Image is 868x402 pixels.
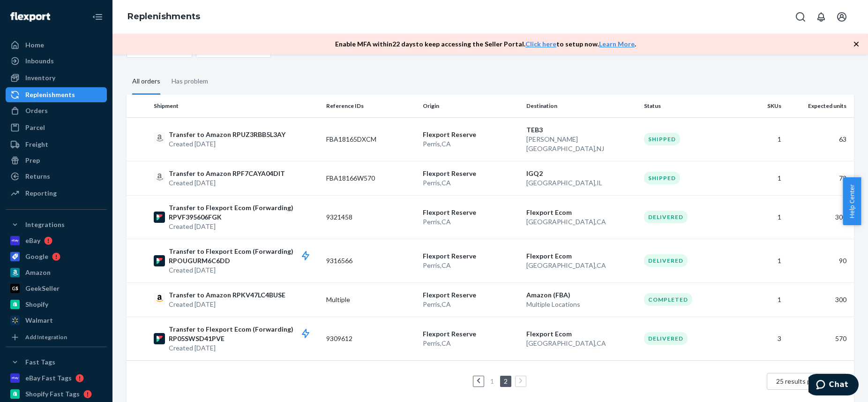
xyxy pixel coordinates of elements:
div: Inbounds [25,56,54,66]
p: Created [DATE] [169,343,319,353]
div: Inventory [25,73,55,83]
p: Perris , CA [423,139,519,149]
th: Destination [523,95,640,117]
button: Open Search Box [791,8,810,26]
div: Add Integration [25,333,67,341]
a: eBay [6,233,107,248]
div: Walmart [25,316,53,325]
p: Flexport Reserve [423,169,519,178]
p: Flexport Ecom [526,208,636,217]
a: eBay Fast Tags [6,371,107,386]
td: 300 [785,282,854,317]
td: 300 [785,195,854,239]
p: [GEOGRAPHIC_DATA] , CA [526,339,636,348]
button: Open notifications [812,8,831,26]
td: 1 [737,239,785,282]
div: Amazon [25,268,51,277]
p: Transfer to Flexport Ecom (Forwarding) RP05SWSD41PVE [169,325,319,343]
p: Perris , CA [423,178,519,188]
div: Google [25,252,48,261]
td: 1 [737,195,785,239]
p: [GEOGRAPHIC_DATA] , CA [526,217,636,227]
p: Created [DATE] [169,300,285,309]
p: IGQ2 [526,169,636,178]
a: Walmart [6,313,107,328]
p: Flexport Reserve [423,130,519,139]
td: 63 [785,117,854,161]
a: Page 1 [488,377,496,385]
th: SKUs [737,95,785,117]
p: Perris , CA [423,261,519,270]
p: Created [DATE] [169,222,319,231]
a: Learn More [599,40,635,48]
p: Perris , CA [423,217,519,227]
span: 25 results per page [776,377,833,385]
p: Perris , CA [423,339,519,348]
div: Integrations [25,220,65,229]
p: [GEOGRAPHIC_DATA] , CA [526,261,636,270]
a: Shopify [6,297,107,312]
div: Reporting [25,189,57,198]
div: Returns [25,172,50,181]
a: Page 2 is your current page [502,377,509,385]
div: Orders [25,106,48,115]
div: eBay Fast Tags [25,373,72,383]
p: Created [DATE] [169,178,285,188]
p: Created [DATE] [169,265,319,275]
div: Fast Tags [25,357,55,367]
div: GeekSeller [25,284,60,293]
div: Delivered [644,332,688,345]
p: Amazon (FBA) [526,290,636,300]
a: Returns [6,169,107,184]
td: 9316566 [322,239,419,282]
div: eBay [25,236,40,245]
td: 90 [785,239,854,282]
div: Freight [25,140,48,149]
div: Shipped [644,133,680,145]
th: Reference IDs [322,95,419,117]
p: Transfer to Amazon RPKV47LC4BUSE [169,290,285,300]
p: Created [DATE] [169,139,285,149]
td: FBA18166W570 [322,161,419,195]
iframe: Opens a widget where you can chat to one of our agents [808,374,859,397]
a: Amazon [6,265,107,280]
p: Perris , CA [423,300,519,309]
td: 9309612 [322,317,419,360]
td: FBA18165DXCM [322,117,419,161]
ol: breadcrumbs [120,3,208,30]
div: Has problem [172,69,208,93]
a: Replenishments [127,11,200,22]
div: Delivered [644,254,688,267]
div: Parcel [25,123,45,132]
div: All orders [132,69,160,95]
th: Expected units [785,95,854,117]
td: 9321458 [322,195,419,239]
td: 570 [785,317,854,360]
td: 1 [737,282,785,317]
button: Fast Tags [6,355,107,370]
p: [GEOGRAPHIC_DATA] , IL [526,178,636,188]
p: Flexport Ecom [526,251,636,261]
p: Transfer to Flexport Ecom (Forwarding) RPVF395606FGK [169,203,319,222]
th: Origin [419,95,523,117]
th: Shipment [150,95,322,117]
a: Inbounds [6,53,107,68]
p: Flexport Ecom [526,329,636,339]
button: Integrations [6,217,107,232]
button: Close Navigation [88,8,107,26]
a: Home [6,38,107,53]
div: Delivered [644,211,688,223]
a: GeekSeller [6,281,107,296]
a: Reporting [6,186,107,201]
div: Replenishments [25,90,75,99]
p: Flexport Reserve [423,329,519,339]
p: Flexport Reserve [423,251,519,261]
td: 1 [737,117,785,161]
p: Transfer to Amazon RPUZ3RBB5L3AY [169,130,285,139]
div: Shopify Fast Tags [25,389,80,399]
a: Parcel [6,120,107,135]
p: TEB3 [526,125,636,135]
td: Multiple [322,282,419,317]
a: Inventory [6,70,107,85]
